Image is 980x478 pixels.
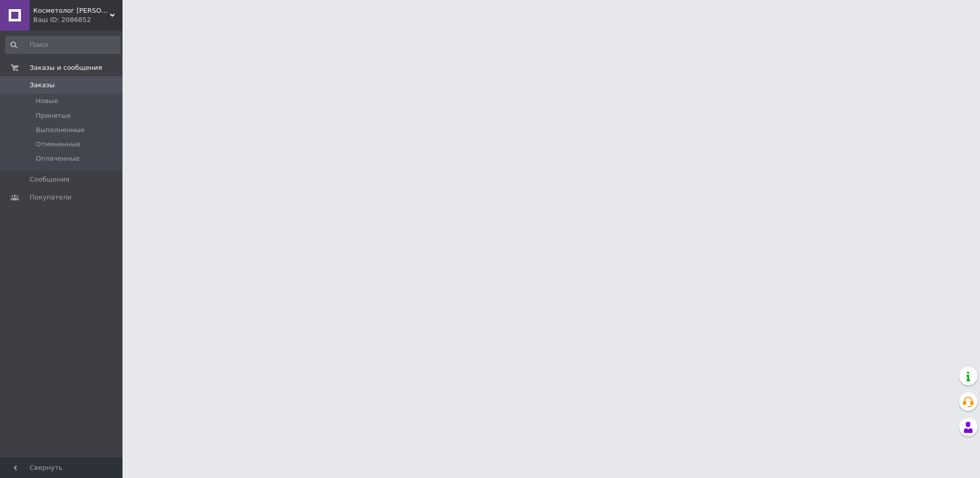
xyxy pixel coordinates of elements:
span: Новые [36,96,58,106]
div: Ваш ID: 2086852 [33,15,122,24]
span: Покупатели [30,193,71,202]
span: Выполненные [36,125,85,135]
span: Принятые [36,111,71,120]
span: Оплаченные [36,154,80,163]
span: Заказы [30,81,55,90]
span: Заказы и сообщения [30,63,102,72]
span: Отмененные [36,140,80,149]
span: Косметолог сервис lemag.ua [33,6,110,15]
span: Сообщения [30,175,69,184]
input: Поиск [5,36,120,54]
